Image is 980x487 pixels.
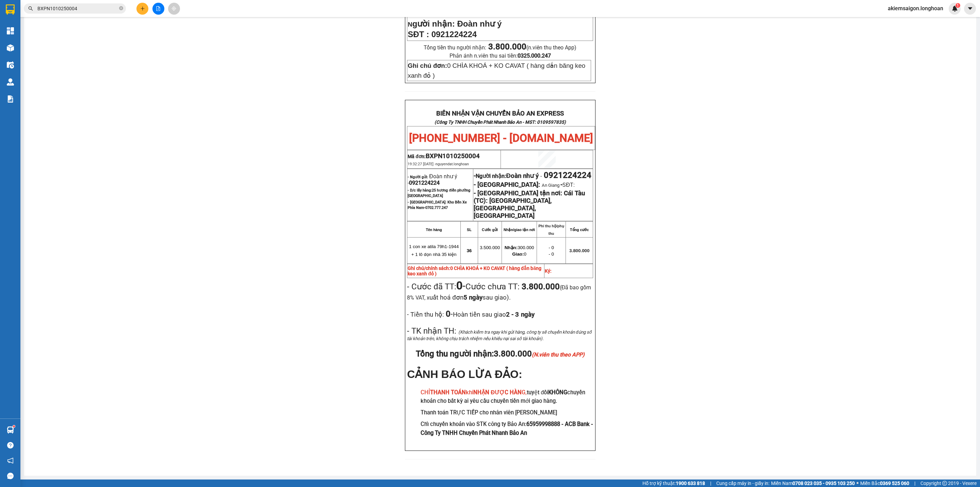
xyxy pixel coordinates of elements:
[7,78,14,86] img: warehouse-icon
[505,245,518,250] strong: Nhận:
[429,294,510,301] span: uất hoá đơn sau giao).
[407,284,591,301] span: (Đã bao gồm 8% VAT, x
[548,389,567,396] strong: KHÔNG
[771,480,855,487] span: Miền Nam
[467,248,472,253] span: 36
[542,183,559,188] span: An Giang
[408,162,469,166] span: 19:32:27 [DATE] -
[408,62,585,79] span: 0 CHÌA KHOÁ + KO CAVAT ( hàng dắn băng keo xanh đỏ )
[408,173,457,186] span: Đoàn như ý -
[856,482,859,485] span: ⚪️
[914,480,915,487] span: |
[421,421,593,436] strong: 65959998888 - ACB Bank - Công Ty TNHH Chuyển Phát Nhanh Bảo An
[505,245,534,250] span: 300.000
[13,425,15,427] sup: 1
[518,52,551,59] strong: 0325.000.247
[407,368,522,380] span: CẢNH BÁO LỪA ĐẢO:
[431,30,477,39] span: 0921224224
[474,189,562,197] strong: - [GEOGRAPHIC_DATA] tận nơi:
[426,152,480,160] span: BXPN1010250004
[453,311,535,318] span: Hoàn tiền sau giao
[136,3,148,15] button: plus
[882,4,949,13] span: akiemsaigon.longhoan
[676,481,705,486] strong: 1900 633 818
[407,282,591,302] span: Cước chưa TT:
[457,19,502,28] span: Đoàn như ý
[504,228,535,232] strong: Nhận/giao tận nơi
[880,481,909,486] strong: 0369 525 060
[569,248,589,253] span: 3.800.000
[494,349,585,359] span: 3.800.000
[416,349,585,359] span: Tổng thu người nhận:
[436,110,564,117] strong: BIÊN NHẬN VẬN CHUYỂN BẢO AN EXPRESS
[467,228,472,232] strong: SL
[512,252,526,257] span: 0
[408,188,470,198] strong: - D/c lấy hàng:
[435,120,566,125] strong: (Công Ty TNHH Chuyển Phát Nhanh Bảo An - MST: 0109597835)
[425,206,448,210] span: 0702.777.247
[408,188,470,198] span: 25 hương điền phường [GEOGRAPHIC_DATA]
[408,21,455,28] strong: N
[512,252,524,257] strong: Giao:
[408,154,480,159] span: Mã đơn:
[119,6,123,10] span: close-circle
[482,228,498,232] strong: Cước gửi
[7,473,14,479] span: message
[463,294,483,301] strong: 5 ngày
[539,173,544,179] span: -
[171,6,176,11] span: aim
[710,480,711,487] span: |
[952,5,958,12] img: icon-new-feature
[955,3,960,8] sup: 1
[570,228,589,232] strong: Tổng cước
[544,170,591,180] span: 0921224224
[412,19,455,28] span: gười nhận:
[28,6,33,11] span: search
[407,311,444,318] span: - Tiền thu hộ:
[474,189,585,219] strong: Cái Tàu (TC): [GEOGRAPHIC_DATA], [GEOGRAPHIC_DATA], [GEOGRAPHIC_DATA]
[424,44,576,51] span: Tổng tiền thu người nhận:
[474,181,540,188] span: - [GEOGRAPHIC_DATA]:
[545,268,552,274] strong: Ký:
[407,282,465,291] span: - Cước đã TT:
[7,457,14,464] span: notification
[140,6,145,11] span: plus
[421,389,527,396] span: CHỈ khi G,
[6,4,15,15] img: logo-vxr
[168,3,180,15] button: aim
[456,279,465,292] span: -
[860,480,909,487] span: Miền Bắc
[408,62,447,69] strong: Ghi chú đơn:
[119,5,123,12] span: close-circle
[408,175,428,179] strong: - Người gửi:
[421,420,593,437] h3: Chỉ chuyển khoản vào STK công ty Bảo An:
[156,6,161,11] span: file-add
[444,309,451,319] strong: 0
[407,330,591,341] span: (Khách kiểm tra ngay khi gửi hàng, công ty sẽ chuyển khoản đúng số tài khoản trên, không chịu trá...
[562,182,575,188] span: SĐT:
[430,389,466,396] strong: THANH TOÁN
[488,44,576,51] span: (n.viên thu theo App)
[409,180,440,186] span: 0921224224
[967,5,973,12] span: caret-down
[522,282,560,291] strong: 3.800.000
[456,279,462,292] strong: 0
[421,408,593,417] h3: Thanh toán TRỰC TIẾP cho nhân viên [PERSON_NAME]
[474,172,538,180] strong: -
[407,326,456,336] span: - TK nhận TH:
[7,442,14,448] span: question-circle
[7,95,14,103] img: solution-icon
[444,309,535,319] span: -
[408,30,429,39] strong: SĐT :
[521,311,535,318] span: ngày
[7,426,14,433] img: warehouse-icon
[642,480,705,487] span: Hỗ trợ kỹ thuật:
[506,172,538,180] span: Đoàn như ý
[7,44,14,51] img: warehouse-icon
[964,3,976,15] button: caret-down
[480,245,500,250] span: 3.500.000
[408,200,467,210] span: - [GEOGRAPHIC_DATA]: Kho Bến Xe Phía Nam-
[408,265,541,276] strong: Ghi chú/chính sách:
[549,252,554,257] span: - 0
[506,311,535,318] strong: 2 - 3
